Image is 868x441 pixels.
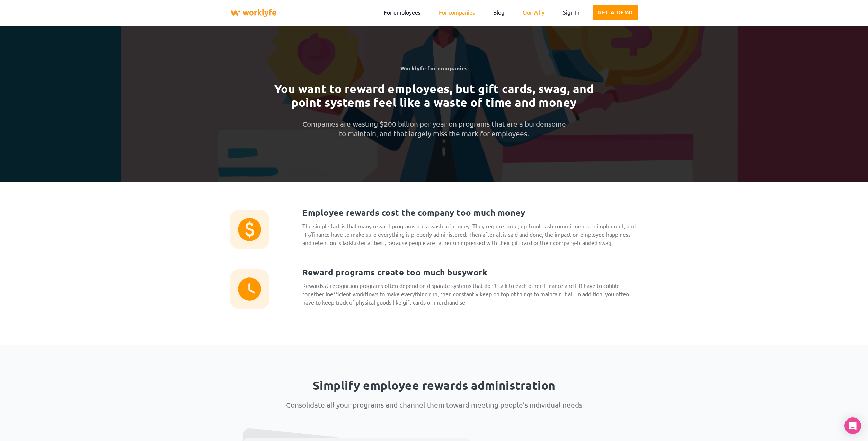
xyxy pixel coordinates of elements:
[302,266,638,279] h3: Reward programs create too much busywork
[230,3,277,23] img: Worklyfe Logo
[517,4,550,20] a: Our Why
[488,4,510,20] a: Blog
[302,206,638,219] h3: Employee rewards cost the company too much money
[264,82,604,109] h2: You want to reward employees, but gift cards, swag, and point systems feel like a waste of time a...
[379,4,426,20] a: For employees
[844,417,861,434] div: Open Intercom Messenger
[302,222,638,247] p: The simple fact is that many reward programs are a waste of money. They require large, up-front c...
[593,5,638,20] a: Get a Demo
[226,379,642,391] h2: Simplify employee rewards administration
[278,398,590,412] p: Consolidate all your programs and channel them toward meeting people’s individual needs
[434,4,480,20] a: For companies
[302,281,638,306] p: Rewards & recognition programs often depend on disparate systems that don’t talk to each other. F...
[400,64,468,72] h1: Worklyfe for companies
[558,4,585,20] a: Sign In
[299,119,569,139] p: Companies are wasting $200 billion per year on programs that are a burdensome to maintain, and th...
